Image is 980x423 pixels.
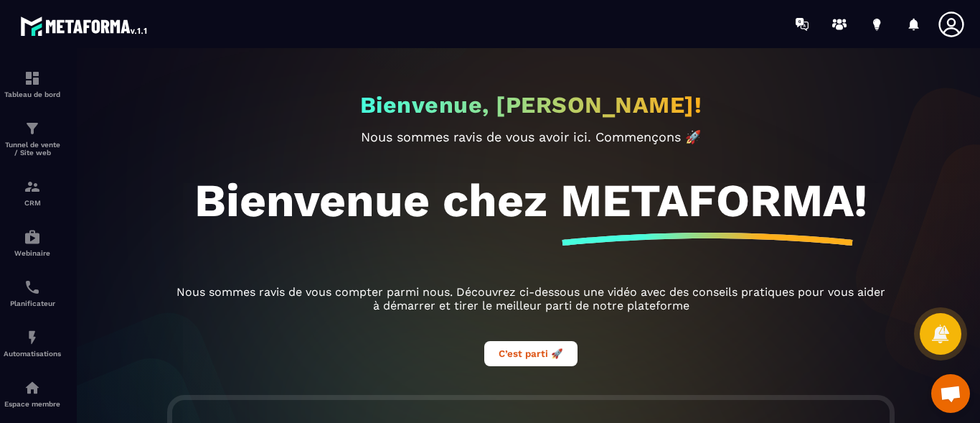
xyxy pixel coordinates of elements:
img: automations [24,228,41,246]
p: Planificateur [4,299,61,307]
a: formationformationTableau de bord [4,59,61,109]
img: automations [24,329,41,346]
img: formation [24,120,41,137]
a: schedulerschedulerPlanificateur [4,268,61,318]
p: Nous sommes ravis de vous compter parmi nous. Découvrez ci-dessous une vidéo avec des conseils pr... [172,285,890,312]
p: Nous sommes ravis de vous avoir ici. Commençons 🚀 [172,129,890,144]
a: Ouvrir le chat [931,374,970,413]
p: Tunnel de vente / Site web [4,141,61,157]
button: C’est parti 🚀 [484,341,578,366]
a: formationformationTunnel de vente / Site web [4,109,61,167]
img: scheduler [24,279,41,296]
p: Tableau de bord [4,90,61,98]
a: automationsautomationsEspace membre [4,368,61,419]
h2: Bienvenue, [PERSON_NAME]! [360,91,702,118]
img: formation [24,178,41,195]
a: automationsautomationsAutomatisations [4,318,61,368]
h1: Bienvenue chez METAFORMA! [194,173,867,228]
a: C’est parti 🚀 [484,346,578,360]
a: automationsautomationsWebinaire [4,218,61,268]
img: automations [24,379,41,396]
img: logo [20,13,149,39]
p: Espace membre [4,400,61,408]
p: CRM [4,199,61,207]
a: formationformationCRM [4,167,61,218]
p: Automatisations [4,350,61,358]
img: formation [24,70,41,87]
p: Webinaire [4,249,61,257]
